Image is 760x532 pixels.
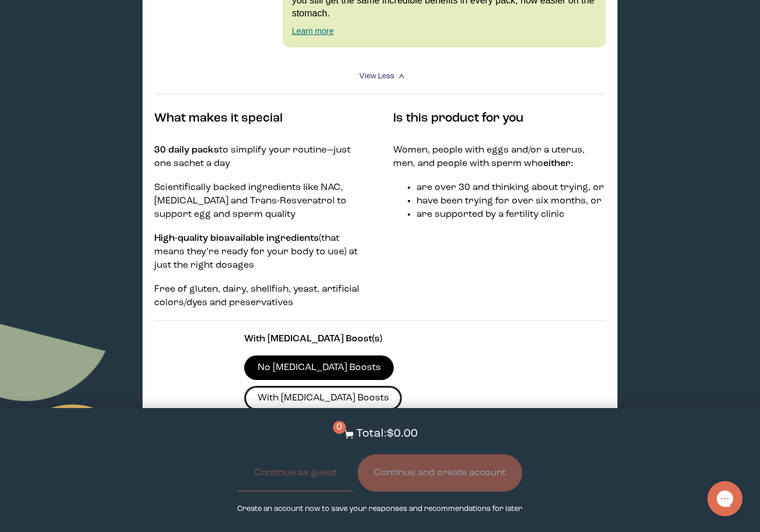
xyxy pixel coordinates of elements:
[543,159,573,168] strong: either:
[154,146,219,155] strong: 30 daily packs
[154,181,367,222] p: Scientifically backed ingredients like NAC, [MEDICAL_DATA] and Trans-Resveratrol to support egg a...
[238,454,353,492] button: Continue as guest
[417,195,606,208] li: have been trying for over six months, or
[244,333,515,346] p: With [MEDICAL_DATA] Boost(s)
[356,426,418,443] p: Total: $0.00
[154,283,367,310] p: Free of gluten, dairy, shellfish, yeast, artificial colors/dyes and preservatives
[393,110,606,127] h4: Is this product for you
[359,72,394,80] span: View Less
[417,181,606,195] li: are over 30 and thinking about trying, or
[154,232,367,272] p: (that means they’re ready for your body to use) at just the right dosages
[244,386,402,410] label: With [MEDICAL_DATA] Boosts
[359,71,400,82] summary: View Less <
[333,421,346,434] span: 0
[154,144,367,171] p: to simplify your routine—just one sachet a day
[154,110,367,127] h4: What makes it special
[702,477,748,520] iframe: Gorgias live chat messenger
[244,355,394,380] label: No [MEDICAL_DATA] Boosts
[154,234,319,243] strong: High-quality bioavailable ingredients
[397,73,408,80] i: <
[358,454,522,492] button: Continue and create account
[237,503,522,514] p: Create an account now to save your responses and recommendations for later
[393,144,606,171] p: Women, people with eggs and/or a uterus, men, and people with sperm who
[417,208,606,222] li: are supported by a fertility clinic
[292,26,334,36] a: Learn more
